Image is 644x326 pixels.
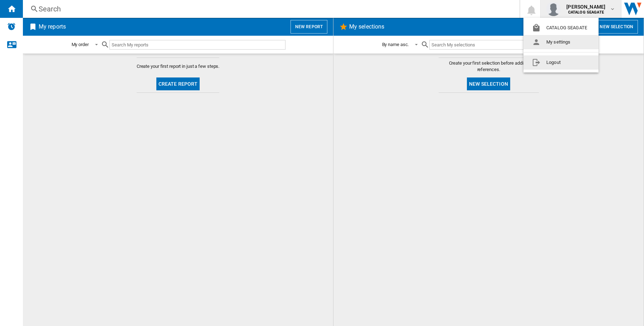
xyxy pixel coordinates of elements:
[523,21,599,35] button: CATALOG SEAGATE
[523,55,599,70] button: Logout
[523,35,599,49] button: My settings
